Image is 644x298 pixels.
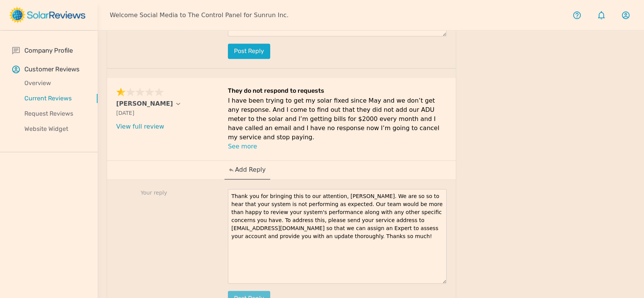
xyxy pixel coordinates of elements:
p: Add Reply [235,165,266,174]
a: View full review [116,123,164,130]
p: Website Widget [12,124,98,134]
p: See more [228,142,447,151]
button: Post reply [228,43,270,59]
p: I have been trying to get my solar fixed since May and we don’t get any response. And I come to f... [228,96,447,142]
a: Website Widget [12,121,98,137]
p: Request Reviews [12,109,98,118]
p: [PERSON_NAME] [116,99,173,108]
p: Overview [12,79,98,88]
p: Welcome Social Media to The Control Panel for Sunrun Inc. [110,11,288,20]
h6: They do not respond to requests [228,87,447,96]
span: [DATE] [116,110,134,116]
a: Request Reviews [12,106,98,121]
p: Customer Reviews [24,64,80,74]
a: Overview [12,76,98,91]
p: Company Profile [24,46,73,55]
a: Current Reviews [12,91,98,106]
p: Your reply [116,189,223,197]
p: Current Reviews [12,94,98,103]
